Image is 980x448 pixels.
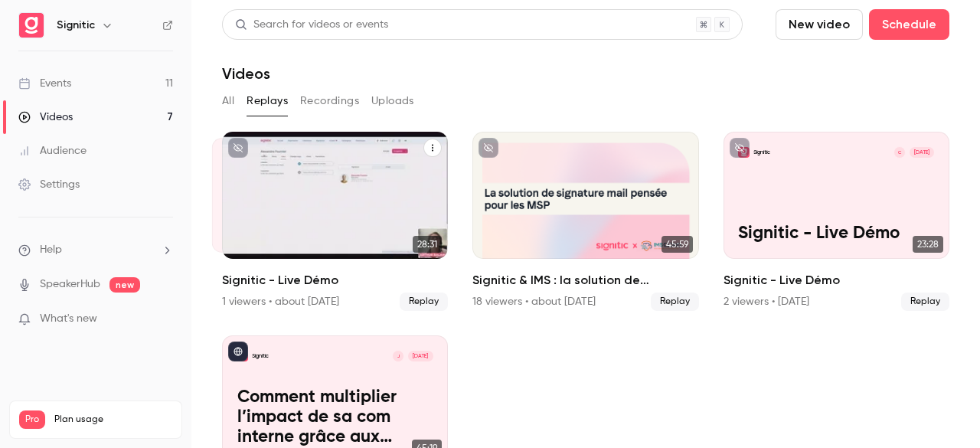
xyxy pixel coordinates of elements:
[222,271,448,289] h2: Signitic - Live Démo
[893,146,906,159] div: C
[472,132,698,311] li: Signitic & IMS : la solution de signature mail pensée pour les MSP
[252,352,269,360] p: Signitic
[40,242,62,258] span: Help
[738,224,934,244] p: Signitic - Live Démo
[18,143,87,159] div: Audience
[472,132,698,311] a: 45:59Signitic & IMS : la solution de signature mail pensée pour les MSP18 viewers • about [DATE]R...
[18,76,71,91] div: Events
[237,388,433,448] p: Comment multiplier l’impact de sa com interne grâce aux signatures mail.
[753,149,770,156] p: Signitic
[472,294,596,309] div: 18 viewers • about [DATE]
[724,271,949,289] h2: Signitic - Live Démo
[222,9,949,439] section: Videos
[479,138,498,158] button: unpublished
[910,147,935,159] span: [DATE]
[724,132,949,311] li: Signitic - Live Démo
[222,132,448,311] li: Signitic - Live Démo
[222,132,448,311] a: Signitic - Live DémoSigniticA[DATE]Signitic - Live Démo28:3128:31Signitic - Live Démo1 viewers • ...
[776,9,863,40] button: New video
[109,277,140,293] span: new
[724,294,809,309] div: 2 viewers • [DATE]
[19,13,44,38] img: Signitic
[472,271,698,289] h2: Signitic & IMS : la solution de signature mail pensée pour les MSP
[54,414,172,426] span: Plan usage
[18,242,173,258] li: help-dropdown-opener
[661,236,693,253] span: 45:59
[913,236,943,253] span: 23:28
[222,294,339,309] div: 1 viewers • about [DATE]
[247,89,288,113] button: Replays
[228,342,248,361] button: published
[869,9,949,40] button: Schedule
[724,132,949,311] a: Signitic - Live DémoSigniticC[DATE]Signitic - Live Démo23:28Signitic - Live Démo2 viewers • [DATE...
[392,350,405,363] div: J
[18,177,80,192] div: Settings
[235,17,388,33] div: Search for videos or events
[222,64,270,83] h1: Videos
[901,293,949,311] span: Replay
[300,89,359,113] button: Recordings
[40,276,100,293] a: SpeakerHub
[19,410,45,429] span: Pro
[400,293,448,311] span: Replay
[222,89,234,113] button: All
[413,236,442,253] span: 28:31
[57,18,95,33] h6: Signitic
[228,138,248,158] button: unpublished
[408,351,433,362] span: [DATE]
[651,293,699,311] span: Replay
[40,311,97,327] span: What's new
[730,138,750,158] button: unpublished
[18,110,73,125] div: Videos
[371,89,414,113] button: Uploads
